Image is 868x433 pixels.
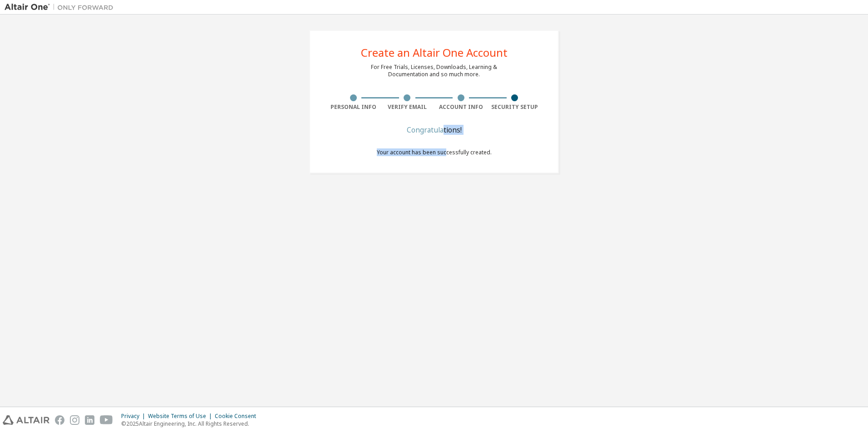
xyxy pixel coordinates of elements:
img: linkedin.svg [85,415,94,425]
div: Account Info [434,103,488,111]
span: Your account has been successfully created. [377,148,492,156]
img: youtube.svg [100,415,113,425]
img: instagram.svg [70,415,79,425]
div: Cookie Consent [215,413,261,420]
div: Privacy [121,413,148,420]
div: Congratulations! [377,127,492,133]
div: Website Terms of Use [148,413,215,420]
div: For Free Trials, Licenses, Downloads, Learning & Documentation and so much more. [371,64,497,78]
img: altair_logo.svg [3,415,49,425]
img: facebook.svg [55,415,64,425]
div: Create an Altair One Account [361,47,508,58]
p: © 2025 Altair Engineering, Inc. All Rights Reserved. [121,420,261,428]
div: Security Setup [488,103,542,111]
img: Altair One [5,3,118,12]
div: Personal Info [326,103,380,111]
div: Verify Email [380,103,434,111]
